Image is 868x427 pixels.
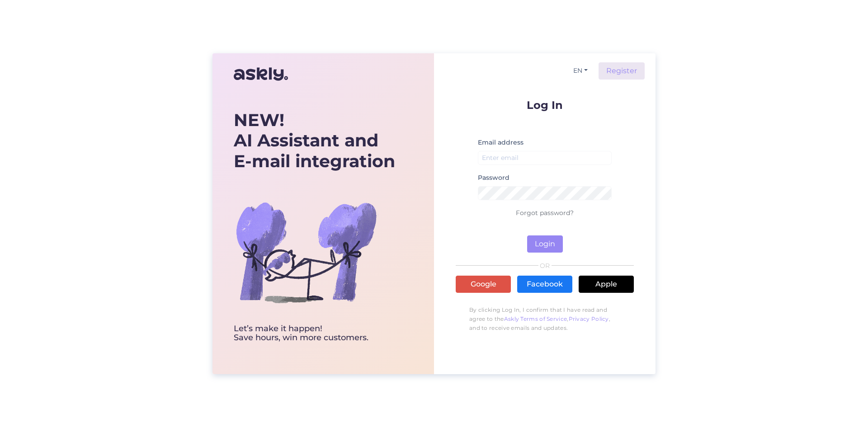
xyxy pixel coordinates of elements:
[538,263,552,269] span: OR
[234,324,395,343] div: Let’s make it happen! Save hours, win more customers.
[599,62,645,80] a: Register
[478,151,612,165] input: Enter email
[234,180,378,324] img: bg-askly
[456,99,634,111] p: Log In
[478,138,524,147] label: Email address
[234,63,288,85] img: Askly
[516,209,574,217] a: Forgot password?
[527,235,563,253] button: Login
[478,173,509,183] label: Password
[517,276,572,293] a: Facebook
[234,109,284,131] b: NEW!
[456,276,511,293] a: Google
[579,276,634,293] a: Apple
[569,315,609,322] a: Privacy Policy
[234,110,395,172] div: AI Assistant and E-mail integration
[456,301,634,337] p: By clicking Log In, I confirm that I have read and agree to the , , and to receive emails and upd...
[504,315,567,322] a: Askly Terms of Service
[570,64,591,77] button: EN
